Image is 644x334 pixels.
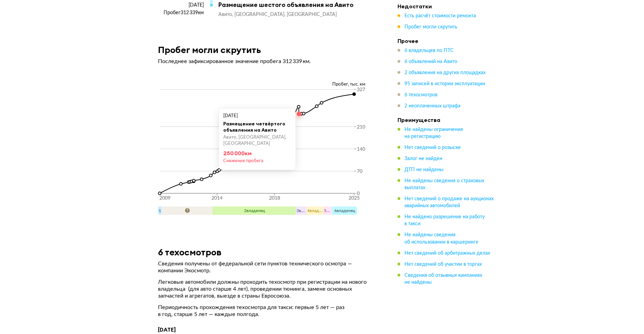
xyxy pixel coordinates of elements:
span: Не найдены ограничения на регистрацию [404,127,463,139]
span: 1 владелец [159,208,179,213]
div: Пробег, тыс. км [158,81,377,88]
span: 95 записей в истории эксплуатации [404,81,485,86]
span: Пробег могли скрутить [404,25,457,29]
span: Сведения об отзывных кампаниях не найдены [404,273,482,284]
span: 6 объявлений на Авито [404,59,457,64]
span: Не найдены сведения об использовании в каршеринге [404,232,478,244]
span: 6 владельцев по ПТС [404,48,454,53]
div: Размещение шестого объявления на Авито [218,1,370,9]
p: Периодичность прохождения техосмотра для такси: первые 5 лет — раз в год, старше 5 лет — каждые п... [158,304,377,318]
tspan: 2009 [159,196,170,201]
tspan: 210 [357,125,365,130]
tspan: 140 [357,147,365,152]
span: Авито [218,12,234,17]
span: Не найдено разрешение на работу в такси [404,214,485,226]
span: ДТП не найдены [404,167,443,172]
span: 6 техосмотров [404,93,437,97]
p: Последнее зафиксированное значение пробега 312 339 км. [158,58,377,65]
h4: Преимущества [398,116,495,123]
span: Нет сведений о розыске [404,145,461,150]
span: Не найдены сведения о страховых выплатах [404,178,484,190]
h3: Пробег могли скрутить [158,44,261,55]
h4: Прочее [398,37,495,44]
span: Нет сведений об арбитражных делах [404,250,490,255]
span: 3 владелец [296,208,317,213]
h3: 6 техосмотров [158,247,221,257]
span: 5 владелец [324,208,345,213]
p: Легковые автомобили должны проходить техосмотр при регистрации на нового владельца (для авто стар... [158,279,377,299]
tspan: 327 [357,87,365,92]
span: 2 неоплаченных штрафа [404,104,460,108]
h4: Недостатки [398,3,495,10]
div: Пробег 312 339 км [158,10,204,16]
span: Залог не найден [404,156,442,161]
span: 2 владелец [244,209,265,213]
tspan: 70 [357,169,362,174]
span: Есть расчёт стоимости ремонта [404,14,476,18]
tspan: 2018 [269,196,280,201]
div: [DATE] [158,2,204,8]
span: [GEOGRAPHIC_DATA], [GEOGRAPHIC_DATA] [234,12,337,17]
h4: [DATE] [158,326,377,333]
span: Нет сведений о продаже на аукционах аварийных автомобилей [404,196,494,208]
span: Нет сведений об участии в торгах [404,262,482,266]
p: Сведения получены от федеральной сети пунктов технического осмотра — компании Экосмотр. [158,260,377,274]
span: 6 владелец [334,209,355,213]
tspan: 2025 [349,196,360,201]
span: 4 владелец [307,208,328,213]
span: 2 объявления на других площадках [404,70,486,75]
tspan: 2014 [211,196,223,201]
tspan: 0 [357,191,360,196]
